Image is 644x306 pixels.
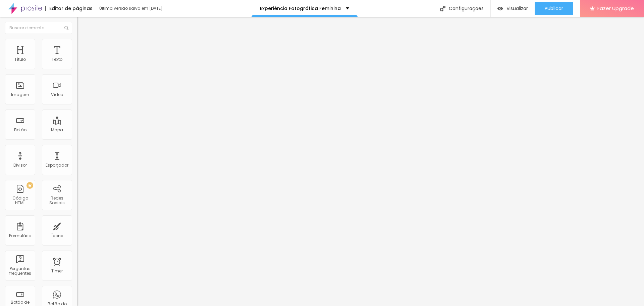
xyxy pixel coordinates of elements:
[597,5,634,11] span: Fazer Upgrade
[9,233,31,238] div: Formulário
[77,17,644,306] iframe: Editor
[51,233,63,238] div: Ícone
[14,57,26,62] div: Título
[497,6,503,11] img: view-1.svg
[11,92,29,97] div: Imagem
[51,92,63,97] div: Vídeo
[51,128,63,132] div: Mapa
[45,6,93,11] div: Editor de páginas
[99,6,176,10] div: Última versão salva em [DATE]
[506,6,528,11] span: Visualizar
[440,6,445,11] img: Icone
[14,128,26,132] div: Botão
[13,163,27,168] div: Divisor
[545,6,563,11] span: Publicar
[7,266,33,276] div: Perguntas frequentes
[64,26,68,30] img: Icone
[52,57,62,62] div: Texto
[535,2,573,15] button: Publicar
[51,269,63,273] div: Timer
[5,22,72,34] input: Buscar elemento
[46,163,68,168] div: Espaçador
[44,196,70,206] div: Redes Sociais
[260,6,341,11] p: Experiência Fotográfica Feminina
[7,196,33,206] div: Código HTML
[491,2,535,15] button: Visualizar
